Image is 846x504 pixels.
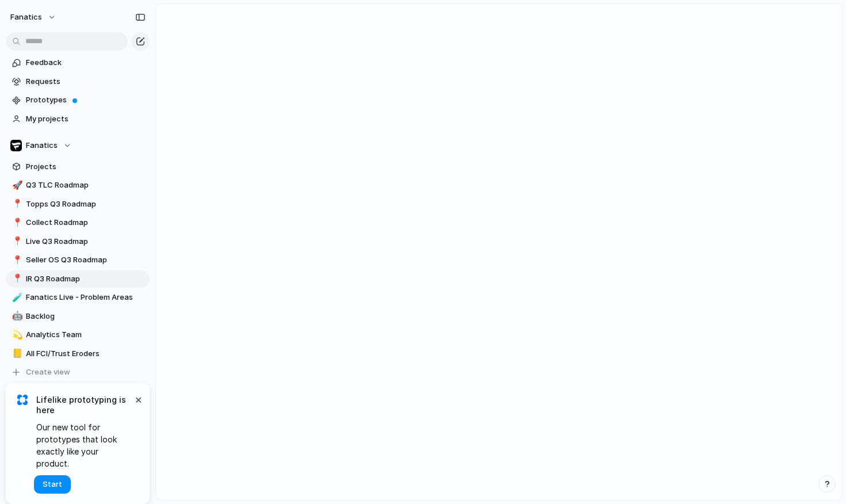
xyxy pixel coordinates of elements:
button: 🚀 [10,180,22,191]
span: Prototypes [26,94,146,106]
span: IR Q3 Roadmap [26,273,146,285]
button: Start [34,475,71,494]
a: Feedback [6,54,150,71]
span: Q3 TLC Roadmap [26,180,146,191]
a: Prototypes [6,91,150,109]
div: 💫 [12,329,20,342]
a: 🚀Q3 TLC Roadmap [6,177,150,194]
button: 📍 [10,273,22,285]
a: My projects [6,110,150,128]
a: 📒All FCI/Trust Eroders [6,345,150,362]
div: 📍 [12,272,20,285]
span: My projects [26,113,146,125]
span: Live Q3 Roadmap [26,236,146,247]
button: 💫 [10,329,22,341]
a: 📍IR Q3 Roadmap [6,270,150,288]
span: All FCI/Trust Eroders [26,348,146,360]
span: Analytics Team [26,329,146,341]
div: 📍 [12,254,20,267]
button: 📍 [10,217,22,228]
a: Requests [6,73,150,90]
div: 🚀 [12,179,20,192]
button: 📍 [10,198,22,210]
div: 📍 [12,197,20,211]
span: Backlog [26,311,146,322]
a: 📍Collect Roadmap [6,214,150,231]
span: Projects [26,161,146,173]
button: 🧪 [10,292,22,303]
a: 💫Analytics Team [6,326,150,343]
span: Fanatics Live - Problem Areas [26,292,146,303]
div: 🤖 [12,310,20,323]
button: Fanatics [6,137,150,154]
a: 🧪Fanatics Live - Problem Areas [6,289,150,306]
span: Our new tool for prototypes that look exactly like your product. [36,421,132,469]
span: Start [43,479,62,490]
a: 📍Topps Q3 Roadmap [6,196,150,213]
span: Feedback [26,57,146,68]
span: Requests [26,76,146,87]
button: Create view [6,364,150,381]
span: fanatics [10,12,42,23]
span: Topps Q3 Roadmap [26,198,146,210]
div: 📍 [12,216,20,230]
span: Fanatics [26,140,58,151]
span: Seller OS Q3 Roadmap [26,254,146,266]
button: 📍 [10,236,22,247]
button: fanatics [5,8,62,26]
button: Dismiss [131,392,145,406]
button: 📍 [10,254,22,266]
span: Collect Roadmap [26,217,146,228]
div: 📒 [12,347,20,360]
span: Create view [26,366,70,378]
a: 📍Seller OS Q3 Roadmap [6,251,150,269]
div: 📍 [12,235,20,248]
span: Lifelike prototyping is here [36,395,132,415]
button: 📒 [10,348,22,360]
a: Projects [6,158,150,175]
a: 🤖Backlog [6,308,150,325]
a: 📍Live Q3 Roadmap [6,233,150,250]
div: 🧪 [12,291,20,304]
button: 🤖 [10,311,22,322]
